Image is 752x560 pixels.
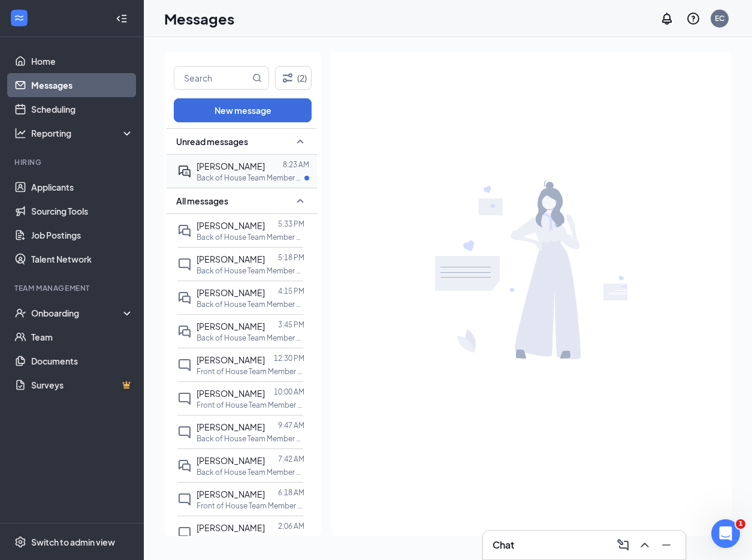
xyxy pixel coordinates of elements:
[197,354,265,365] span: [PERSON_NAME]
[31,127,134,139] div: Reporting
[197,421,265,432] span: [PERSON_NAME]
[197,220,265,231] span: [PERSON_NAME]
[31,325,134,349] a: Team
[31,199,134,223] a: Sourcing Tools
[252,73,262,83] svg: MagnifyingGlass
[197,467,304,477] p: Back of House Team Member at [GEOGRAPHIC_DATA] & I-95
[197,366,304,377] p: Front of House Team Member at [GEOGRAPHIC_DATA] & I-95
[293,194,307,208] svg: SmallChevronUp
[197,161,265,171] span: [PERSON_NAME]
[197,522,265,533] span: [PERSON_NAME]
[274,353,304,363] p: 12:30 PM
[14,307,26,319] svg: UserCheck
[176,195,228,207] span: All messages
[278,521,304,531] p: 2:06 AM
[177,459,192,473] svg: DoubleChat
[31,49,134,73] a: Home
[174,67,250,89] input: Search
[31,373,134,397] a: SurveysCrown
[736,519,745,529] span: 1
[493,538,514,552] h3: Chat
[197,232,304,242] p: Back of House Team Member at [GEOGRAPHIC_DATA] & I-95
[197,489,265,499] span: [PERSON_NAME]
[197,287,265,298] span: [PERSON_NAME]
[31,97,134,121] a: Scheduling
[31,349,134,373] a: Documents
[116,13,128,25] svg: Collapse
[177,425,192,439] svg: ChatInactive
[660,11,674,26] svg: Notifications
[177,224,192,238] svg: DoubleChat
[177,324,192,339] svg: DoubleChat
[31,536,115,548] div: Switch to admin view
[177,358,192,372] svg: ChatInactive
[14,283,131,293] div: Team Management
[278,219,304,229] p: 5:33 PM
[659,538,674,552] svg: Minimize
[197,333,304,343] p: Back of House Team Member at [GEOGRAPHIC_DATA] & I-95
[164,8,234,29] h1: Messages
[31,307,123,319] div: Onboarding
[31,223,134,247] a: Job Postings
[616,538,630,552] svg: ComposeMessage
[31,175,134,199] a: Applicants
[197,321,265,332] span: [PERSON_NAME]
[711,519,740,548] iframe: Intercom live chat
[31,247,134,271] a: Talent Network
[197,534,304,544] p: Back of House Team Member at [GEOGRAPHIC_DATA] & I-95
[177,257,192,272] svg: ChatInactive
[274,387,304,397] p: 10:00 AM
[293,134,307,149] svg: SmallChevronUp
[283,159,309,170] p: 8:23 AM
[197,388,265,399] span: [PERSON_NAME]
[13,12,25,24] svg: WorkstreamLogo
[197,173,304,183] p: Back of House Team Member at [GEOGRAPHIC_DATA] & I-95
[614,535,633,555] button: ComposeMessage
[177,392,192,406] svg: ChatInactive
[638,538,652,552] svg: ChevronUp
[278,420,304,430] p: 9:47 AM
[197,433,304,444] p: Back of House Team Member at [GEOGRAPHIC_DATA] & I-95
[176,136,248,147] span: Unread messages
[177,291,192,305] svg: DoubleChat
[275,66,312,90] button: Filter (2)
[197,400,304,410] p: Front of House Team Member at [GEOGRAPHIC_DATA] & I-95
[197,266,304,276] p: Back of House Team Member at [GEOGRAPHIC_DATA] & I-95
[197,501,304,511] p: Front of House Team Member at [GEOGRAPHIC_DATA] & I-95
[280,71,295,85] svg: Filter
[278,320,304,330] p: 3:45 PM
[177,492,192,507] svg: ChatInactive
[715,13,724,23] div: EC
[278,252,304,263] p: 5:18 PM
[14,127,26,139] svg: Analysis
[657,535,676,555] button: Minimize
[635,535,654,555] button: ChevronUp
[197,455,265,466] span: [PERSON_NAME]
[197,254,265,264] span: [PERSON_NAME]
[14,536,26,548] svg: Settings
[197,299,304,309] p: Back of House Team Member at [GEOGRAPHIC_DATA] & I-95
[14,157,131,167] div: Hiring
[686,11,700,26] svg: QuestionInfo
[31,73,134,97] a: Messages
[278,454,304,464] p: 7:42 AM
[278,286,304,296] p: 4:15 PM
[174,98,312,122] button: New message
[177,526,192,540] svg: ChatInactive
[278,487,304,498] p: 6:18 AM
[177,164,192,179] svg: ActiveDoubleChat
